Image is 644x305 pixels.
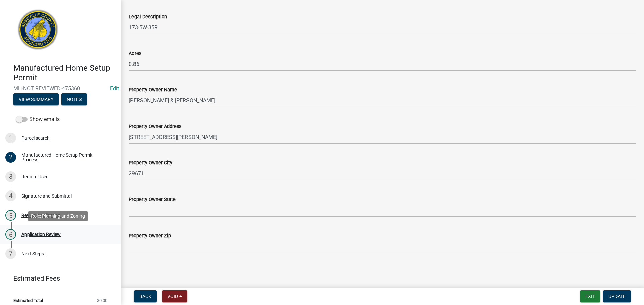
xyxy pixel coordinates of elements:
[110,85,119,92] a: Edit
[16,115,60,123] label: Show emails
[5,210,16,221] div: 5
[608,294,626,299] span: Update
[5,152,16,163] div: 2
[61,93,87,105] button: Notes
[5,272,110,285] a: Estimated Fees
[129,124,181,129] label: Property Owner Address
[21,136,50,140] div: Parcel search
[13,63,115,83] h4: Manufactured Home Setup Permit
[110,85,119,92] wm-modal-confirm: Edit Application Number
[134,290,157,302] button: Back
[580,290,600,302] button: Exit
[21,213,61,218] div: Review Application
[5,171,16,182] div: 3
[28,211,88,221] div: Role: Planning and Zoning
[5,190,16,201] div: 4
[21,194,72,198] div: Signature and Submittal
[13,93,59,105] button: View Summary
[13,85,107,92] span: MH-NOT REVIEWED-475360
[21,232,61,237] div: Application Review
[21,174,48,179] div: Require User
[129,234,171,238] label: Property Owner Zip
[21,153,110,162] div: Manufactured Home Setup Permit Process
[129,161,172,165] label: Property Owner City
[13,7,63,56] img: Abbeville County, South Carolina
[13,97,59,102] wm-modal-confirm: Summary
[603,290,631,302] button: Update
[139,294,151,299] span: Back
[5,133,16,143] div: 1
[129,88,177,92] label: Property Owner Name
[5,229,16,240] div: 6
[129,15,167,19] label: Legal Description
[61,97,87,102] wm-modal-confirm: Notes
[129,197,176,202] label: Property Owner State
[5,248,16,259] div: 7
[162,290,187,302] button: Void
[13,298,43,303] span: Estimated Total
[167,294,178,299] span: Void
[97,298,107,303] span: $0.00
[129,51,141,56] label: Acres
